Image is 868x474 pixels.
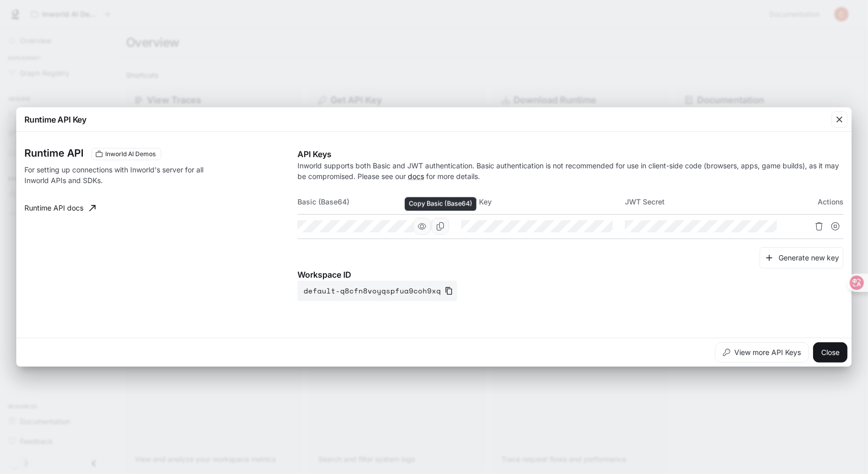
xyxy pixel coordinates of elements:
div: These keys will apply to your current workspace only [92,148,161,160]
p: Workspace ID [297,269,844,281]
p: Runtime API Key [24,113,86,126]
th: Basic (Base64) [297,190,461,214]
a: Runtime API docs [20,198,100,218]
p: For setting up connections with Inworld's server for all Inworld APIs and SDKs. [24,164,223,186]
th: JWT Key [461,190,625,214]
button: Close [813,342,848,363]
button: default-q8cfn8voyqspfua9coh9xq [297,281,457,301]
span: Inworld AI Demos [101,150,160,159]
button: Suspend API key [827,218,844,234]
a: docs [408,172,424,181]
button: Delete API key [811,218,827,234]
th: Actions [789,190,844,214]
h3: Runtime API [24,148,83,158]
div: Copy Basic (Base64) [405,197,476,211]
button: Generate new key [760,247,844,269]
button: View more API Keys [715,342,809,363]
p: Inworld supports both Basic and JWT authentication. Basic authentication is not recommended for u... [297,160,844,182]
button: Copy Basic (Base64) [432,218,449,235]
th: JWT Secret [625,190,789,214]
p: API Keys [297,148,844,160]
